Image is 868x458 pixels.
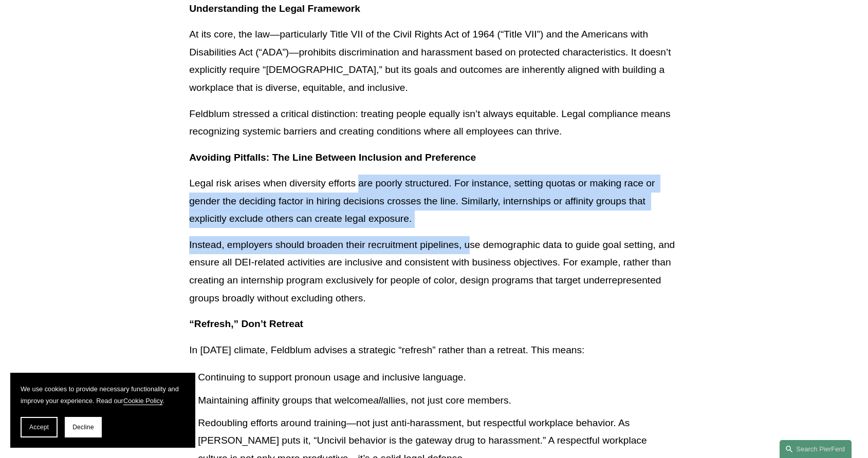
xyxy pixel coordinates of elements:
a: Cookie Policy [123,397,163,405]
p: Legal risk arises when diversity efforts are poorly structured. For instance, setting quotas or m... [189,175,679,228]
p: Feldblum stressed a critical distinction: treating people equally isn’t always equitable. Legal c... [189,105,679,141]
em: all [373,395,383,406]
p: In [DATE] climate, Feldblum advises a strategic “refresh” rather than a retreat. This means: [189,341,679,359]
p: We use cookies to provide necessary functionality and improve your experience. Read our . [21,383,185,407]
span: Accept [29,424,49,431]
p: Continuing to support pronoun usage and inclusive language. [198,369,679,387]
span: Decline [72,424,94,431]
p: Maintaining affinity groups that welcome allies, not just core members. [198,392,679,410]
p: Instead, employers should broaden their recruitment pipelines, use demographic data to guide goal... [189,236,679,307]
a: Search this site [780,440,852,458]
button: Decline [65,417,102,437]
section: Cookie banner [10,373,195,448]
button: Accept [21,417,58,437]
strong: Understanding the Legal Framework [189,3,360,14]
strong: “Refresh,” Don’t Retreat [189,318,303,329]
strong: Avoiding Pitfalls: The Line Between Inclusion and Preference [189,152,476,163]
p: At its core, the law—particularly Title VII of the Civil Rights Act of 1964 (“Title VII”) and the... [189,26,679,97]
